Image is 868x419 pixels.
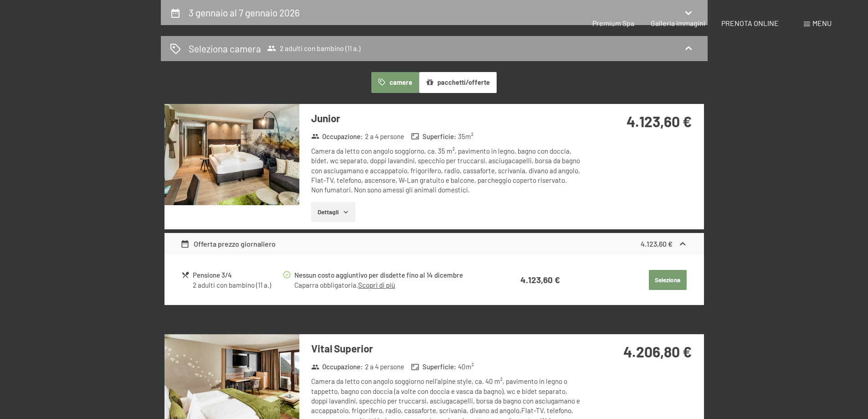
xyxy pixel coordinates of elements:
span: 35 m² [458,132,473,141]
img: mss_renderimg.php [164,104,299,205]
strong: Occupazione : [311,362,363,372]
span: 2 adulti con bambino (11 a.) [267,44,360,53]
div: Nessun costo aggiuntivo per disdette fino al 14 dicembre [294,270,484,280]
h2: Seleziona camera [189,42,261,55]
h3: Junior [311,111,582,125]
div: Offerta prezzo giornaliero [180,238,276,249]
strong: 4.206,80 € [623,343,692,360]
strong: Superficie : [411,132,456,141]
div: Offerta prezzo giornaliero4.123,60 € [164,233,704,255]
span: Menu [812,19,832,27]
button: pacchetti/offerte [419,72,497,93]
a: Premium Spa [592,19,634,27]
strong: Superficie : [411,362,456,372]
button: Dettagli [311,202,355,222]
div: Caparra obbligatoria. [294,280,484,290]
div: 2 adulti con bambino (11 a.) [193,280,282,290]
span: 2 a 4 persone [365,132,404,141]
strong: Occupazione : [311,132,363,141]
div: Camera da letto con angolo soggiorno, ca. 35 m², pavimento in legno, bagno con doccia, bidet, wc ... [311,146,582,195]
button: Seleziona [649,270,687,290]
h3: Vital Superior [311,341,582,356]
a: PRENOTA ONLINE [721,19,779,27]
span: 2 a 4 persone [365,362,404,372]
strong: 4.123,60 € [520,274,560,285]
a: Galleria immagini [651,19,705,27]
span: 40 m² [458,362,474,372]
div: Pensione 3/4 [193,270,282,280]
a: Scopri di più [358,281,395,289]
button: camere [371,72,419,93]
strong: 4.123,60 € [627,113,692,130]
strong: 4.123,60 € [641,239,673,248]
h2: 3 gennaio al 7 gennaio 2026 [189,7,300,18]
